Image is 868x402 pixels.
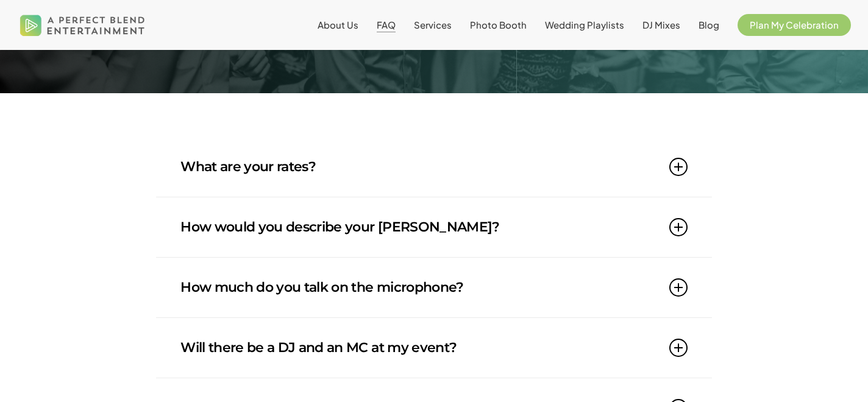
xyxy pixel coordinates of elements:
[545,19,624,30] span: Wedding Playlists
[699,19,719,30] span: Blog
[470,19,527,30] span: Photo Booth
[17,5,148,45] img: A Perfect Blend Entertainment
[414,19,452,30] span: Services
[750,19,839,30] span: Plan My Celebration
[642,19,680,30] span: DJ Mixes
[738,20,851,30] a: Plan My Celebration
[414,20,452,30] a: Services
[180,258,687,317] a: How much do you talk on the microphone?
[545,20,624,30] a: Wedding Playlists
[699,20,719,30] a: Blog
[318,19,358,30] span: About Us
[180,197,687,257] a: How would you describe your [PERSON_NAME]?
[377,20,396,30] a: FAQ
[377,19,396,30] span: FAQ
[318,20,358,30] a: About Us
[470,20,527,30] a: Photo Booth
[180,137,687,197] a: What are your rates?
[180,318,687,378] a: Will there be a DJ and an MC at my event?
[642,20,680,30] a: DJ Mixes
